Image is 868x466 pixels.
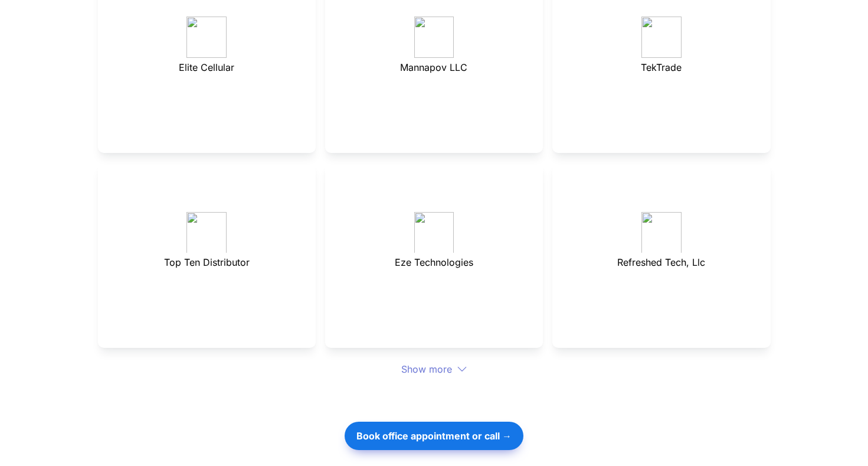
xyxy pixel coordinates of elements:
[395,256,473,268] span: Eze Technologies
[617,256,705,268] span: Refreshed Tech, Llc
[641,61,682,73] span: TekTrade
[400,61,467,73] span: Mannapov LLC
[98,362,771,376] div: Show more
[179,61,234,73] span: Elite Cellular
[345,422,523,450] button: Book office appointment or call →
[345,416,523,456] a: Book office appointment or call →
[164,256,250,268] span: Top Ten Distributor
[356,430,512,442] strong: Book office appointment or call →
